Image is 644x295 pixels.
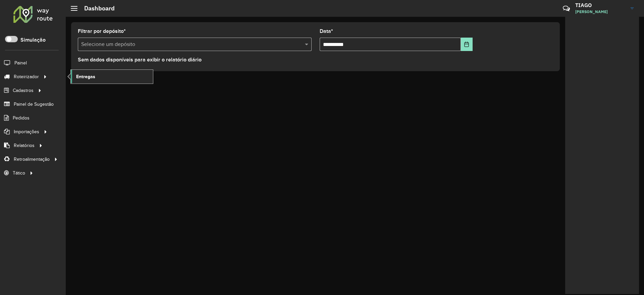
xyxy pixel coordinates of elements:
label: Sem dados disponíveis para exibir o relatório diário [78,56,202,64]
h2: Dashboard [77,5,115,12]
span: Importações [14,128,39,135]
span: Painel de Sugestão [14,101,54,108]
label: Filtrar por depósito [78,27,126,35]
span: Relatórios [14,142,35,149]
span: Entregas [76,73,95,80]
span: Cadastros [13,87,34,94]
span: Painel [14,59,27,66]
a: Entregas [71,70,153,83]
span: Pedidos [13,114,30,121]
a: Contato Rápido [559,1,574,16]
button: Choose Date [461,38,473,51]
span: [PERSON_NAME] [575,9,626,15]
span: Retroalimentação [14,156,50,163]
label: Data [320,27,333,35]
h3: TIAGO [575,2,626,8]
span: Tático [13,169,25,177]
span: Roteirizador [14,73,39,80]
label: Simulação [20,36,46,44]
